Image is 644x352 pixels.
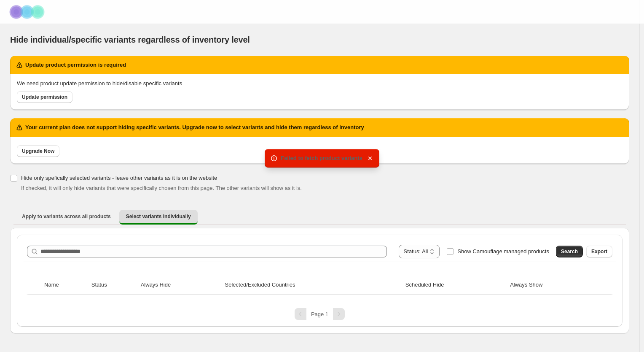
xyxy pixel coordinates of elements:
div: Select variants individually [10,228,629,333]
th: Selected/Excluded Countries [223,276,403,295]
th: Always Hide [138,276,223,295]
a: Update permission [17,91,72,103]
span: Upgrade Now [22,148,54,154]
span: Export [591,248,607,255]
th: Scheduled Hide [403,276,507,295]
span: Failed to fetch product variants [281,155,362,161]
span: If checked, it will only hide variants that were specifically chosen from this page. The other va... [21,185,302,191]
a: Upgrade Now [17,145,59,157]
button: Apply to variants across all products [15,210,118,223]
span: Show Camouflage managed products [457,248,549,255]
th: Name [42,276,89,295]
h2: Update product permission is required [25,61,126,69]
span: Hide individual/specific variants regardless of inventory level [10,35,250,44]
span: Search [561,248,578,255]
button: Export [586,246,612,257]
span: We need product update permission to hide/disable specific variants [17,80,182,87]
span: Page 1 [311,311,328,317]
span: Hide only spefically selected variants - leave other variants as it is on the website [21,175,217,181]
button: Search [556,246,583,257]
span: Apply to variants across all products [22,213,111,220]
h2: Your current plan does not support hiding specific variants. Upgrade now to select variants and h... [25,123,364,132]
span: Update permission [22,94,67,100]
th: Status [89,276,138,295]
nav: Pagination [24,308,616,320]
span: Select variants individually [126,213,191,220]
button: Select variants individually [119,210,198,225]
th: Always Show [507,276,598,295]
